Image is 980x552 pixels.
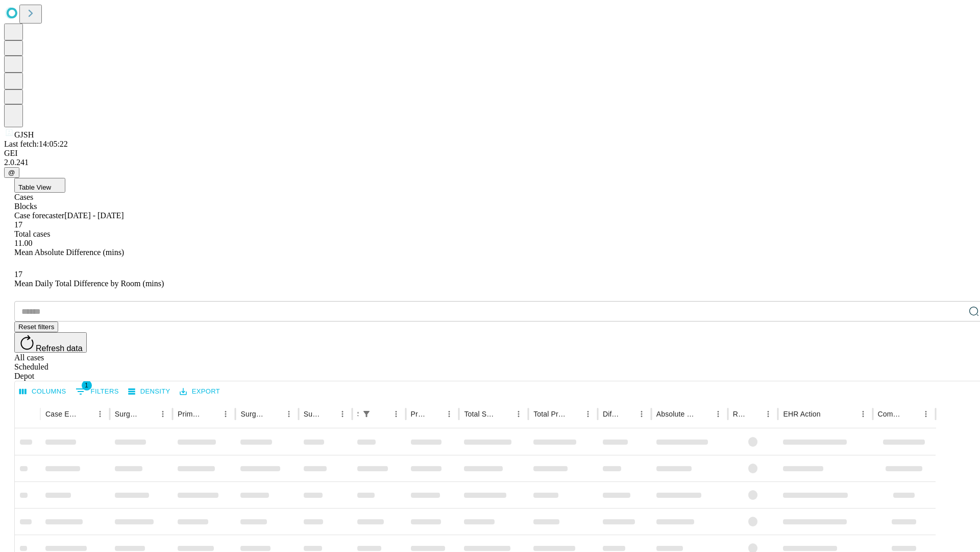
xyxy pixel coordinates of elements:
span: Case forecaster [14,211,64,220]
div: Surgery Name [240,410,266,418]
span: Mean Absolute Difference (mins) [14,248,124,257]
div: 2.0.241 [4,158,976,167]
div: EHR Action [783,410,820,418]
span: Last fetch: 14:05:22 [4,140,68,148]
div: Resolved in EHR [733,410,746,418]
button: Refresh data [14,332,87,353]
button: Menu [282,407,296,421]
button: Menu [335,407,350,421]
div: Predicted In Room Duration [411,410,427,418]
button: Menu [389,407,403,421]
button: Sort [747,407,761,421]
button: Menu [634,407,649,421]
button: Sort [822,407,836,421]
span: [DATE] - [DATE] [64,211,124,220]
button: Sort [620,407,634,421]
button: Menu [919,407,933,421]
span: Mean Daily Total Difference by Room (mins) [14,279,164,288]
button: Menu [218,407,233,421]
button: Menu [156,407,170,421]
button: Show filters [73,383,121,400]
span: 1 [82,380,92,390]
button: Menu [442,407,456,421]
span: Reset filters [18,323,54,331]
span: 11.00 [14,239,32,247]
div: GEI [4,149,976,158]
span: 17 [14,220,22,229]
div: Total Predicted Duration [533,410,566,418]
button: Sort [267,407,282,421]
button: Sort [321,407,335,421]
span: Total cases [14,229,50,238]
div: Scheduled In Room Duration [357,410,358,418]
div: Difference [603,410,619,418]
div: Comments [878,410,903,418]
div: Surgeon Name [115,410,140,418]
button: Menu [761,407,775,421]
button: Table View [14,178,65,193]
button: @ [4,167,19,178]
button: Menu [711,407,725,421]
button: Reset filters [14,321,58,332]
div: Primary Service [178,410,203,418]
div: Surgery Date [304,410,320,418]
span: 17 [14,270,22,279]
button: Show filters [359,407,374,421]
span: Refresh data [36,344,83,353]
button: Select columns [17,384,69,400]
button: Sort [141,407,156,421]
span: @ [8,169,15,176]
span: Table View [18,183,51,191]
div: Absolute Difference [656,410,696,418]
button: Menu [511,407,526,421]
button: Sort [697,407,711,421]
div: Case Epic Id [45,410,78,418]
button: Density [126,384,173,400]
button: Sort [497,407,511,421]
button: Sort [375,407,389,421]
button: Sort [904,407,919,421]
span: GJSH [14,130,34,139]
button: Sort [428,407,442,421]
div: Total Scheduled Duration [464,410,496,418]
button: Sort [204,407,218,421]
button: Menu [581,407,595,421]
button: Menu [93,407,107,421]
button: Menu [856,407,870,421]
button: Sort [567,407,581,421]
button: Export [177,384,223,400]
div: 1 active filter [359,407,374,421]
button: Sort [79,407,93,421]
